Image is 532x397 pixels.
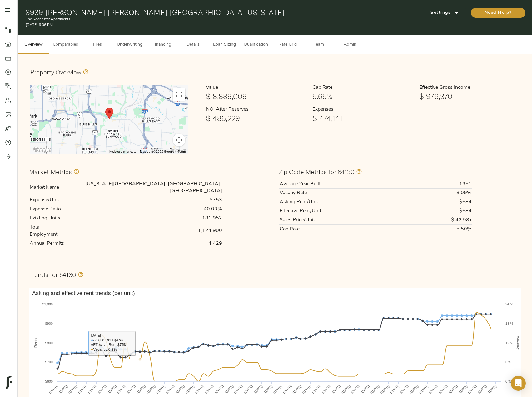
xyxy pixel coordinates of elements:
text: [DATE] [311,384,321,394]
button: Toggle fullscreen view [173,88,185,101]
text: Asking and effective rent trends (per unit) [32,290,135,296]
text: [DATE] [107,384,117,394]
text: [DATE] [146,384,156,394]
span: Financing [150,41,174,49]
h6: Value [206,84,307,92]
text: [DATE] [233,384,244,394]
text: $700 [45,360,52,364]
h6: Effective Gross Income [419,84,521,92]
div: Subject Propery [103,105,116,122]
td: [US_STATE][GEOGRAPHIC_DATA], [GEOGRAPHIC_DATA]-[GEOGRAPHIC_DATA] [68,180,223,196]
text: [DATE] [409,384,419,394]
text: [DATE] [350,384,360,394]
text: [DATE] [165,384,176,394]
h1: $ 8,889,009 [206,92,307,101]
text: [DATE] [370,384,380,394]
text: $800 [45,341,52,345]
span: Underwriting [117,41,142,49]
text: [DATE] [448,384,458,394]
text: [DATE] [224,384,234,394]
td: $684 [406,198,472,207]
text: 18 % [505,322,513,325]
td: 5.50% [406,225,472,234]
text: [DATE] [282,384,293,394]
text: [DATE] [467,384,478,394]
th: Expense/Unit [29,196,68,205]
a: Terms [178,150,186,153]
text: [DATE] [185,384,195,394]
div: Open Intercom Messenger [511,376,526,391]
svg: Values in this section only include information specific to the 64130 zip code [355,168,362,175]
p: The Rochester Apartments [26,17,358,22]
text: [DATE] [292,384,302,394]
span: Details [181,41,205,49]
th: Existing Units [29,214,68,223]
text: [DATE] [156,384,166,394]
button: Map camera controls [173,134,185,146]
text: [DATE] [116,384,127,394]
text: [DATE] [243,384,253,394]
th: Sales Price/Unit [279,216,406,225]
text: [DATE] [360,384,370,394]
text: [DATE] [214,384,224,394]
text: [DATE] [438,384,449,394]
td: $ 42.98k [406,216,472,225]
th: Market Name [29,180,68,196]
text: [DATE] [419,384,429,394]
h1: $ 976,370 [419,92,521,101]
h3: Trends for 64130 [29,271,76,278]
th: Expense Ratio [29,205,68,214]
text: [DATE] [48,384,59,394]
th: Total Employment [29,223,68,239]
text: [DATE] [77,384,88,394]
text: Vacancy [516,336,520,350]
text: [DATE] [263,384,273,394]
text: [DATE] [67,384,78,394]
text: [DATE] [126,384,137,394]
text: 12 % [505,341,513,345]
img: logo [6,376,12,389]
img: Google [32,146,52,154]
p: [DATE] 6:06 PM [26,22,358,28]
text: [DATE] [458,384,468,394]
th: Average Year Built [279,180,406,188]
svg: Values in this section comprise all zip codes within the Kansas City, MO-KS market [72,168,79,175]
text: [DATE] [272,384,283,394]
h6: NOI After Reserves [206,106,307,114]
text: 6 % [505,360,511,364]
text: [DATE] [58,384,68,394]
text: [DATE] [380,384,390,394]
text: [DATE] [487,384,497,394]
th: Asking Rent/Unit [279,198,406,207]
td: 1,124,900 [68,223,223,239]
text: $900 [45,322,52,325]
text: [DATE] [399,384,410,394]
td: 181,952 [68,214,223,223]
a: Open this area in Google Maps (opens a new window) [32,146,52,154]
text: [DATE] [253,384,263,394]
button: Need Help? [471,8,525,18]
span: Overview [22,41,45,49]
th: Effective Rent/Unit [279,207,406,216]
h1: $ 486,229 [206,114,307,123]
text: [DATE] [175,384,185,394]
text: [DATE] [390,384,400,394]
td: 3.09% [406,188,472,198]
text: [DATE] [321,384,331,394]
button: Settings [421,8,468,18]
text: [DATE] [97,384,107,394]
span: Admin [338,41,362,49]
text: 24 % [505,302,513,306]
td: 40.03% [68,205,223,214]
text: Rents [34,338,38,348]
th: Vacany Rate [279,188,406,198]
span: Loan Sizing [212,41,236,49]
span: Files [86,41,109,49]
text: [DATE] [87,384,98,394]
span: Need Help? [477,9,519,17]
h1: $ 474,141 [312,114,414,123]
h3: Market Metrics [29,168,72,175]
span: Comparables [53,41,78,49]
text: [DATE] [331,384,341,394]
td: 1951 [406,180,472,188]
